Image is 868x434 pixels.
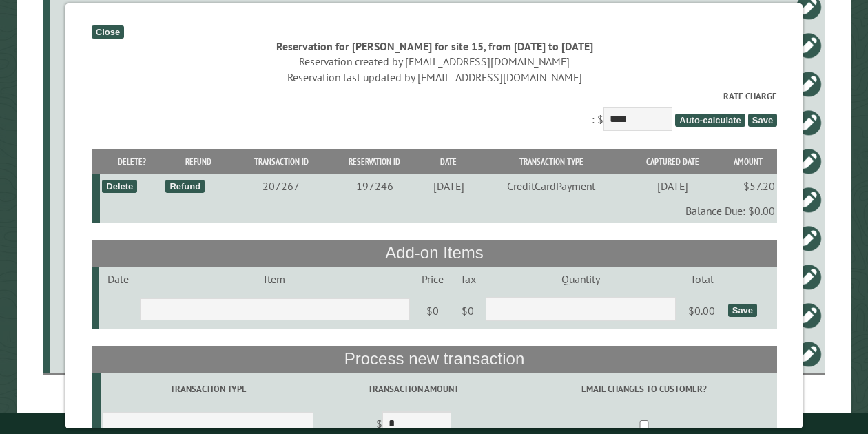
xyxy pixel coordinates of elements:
[412,291,453,330] td: $0
[675,114,745,127] span: Auto-calculate
[56,270,213,284] div: 18
[56,309,213,322] div: T8
[165,180,205,193] div: Refund
[420,174,477,198] td: [DATE]
[98,267,137,291] td: Date
[719,174,777,198] td: $57.20
[719,149,777,174] th: Amount
[56,347,213,361] div: 15
[91,39,776,54] div: Reservation for [PERSON_NAME] for site 15, from [DATE] to [DATE]
[56,154,213,168] div: [MEDICAL_DATA]
[56,116,213,130] div: 24
[91,54,776,69] div: Reservation created by [EMAIL_ADDRESS][DOMAIN_NAME]
[452,267,483,291] td: Tax
[91,346,776,372] th: Process new transaction
[329,174,420,198] td: 197246
[513,382,775,395] label: Email changes to customer?
[477,149,626,174] th: Transaction Type
[329,149,420,174] th: Reservation ID
[727,304,756,317] div: Save
[747,114,776,127] span: Save
[91,90,776,134] div: : $
[626,174,719,198] td: [DATE]
[420,149,477,174] th: Date
[56,193,213,207] div: 12
[452,291,483,330] td: $0
[137,267,412,291] td: Item
[678,291,725,330] td: $0.00
[163,149,233,174] th: Refund
[233,174,329,198] td: 207267
[91,25,123,39] div: Close
[100,198,777,223] td: Balance Due: $0.00
[91,240,776,266] th: Add-on Items
[91,70,776,85] div: Reservation last updated by [EMAIL_ADDRESS][DOMAIN_NAME]
[56,231,213,245] div: Quartz Inn
[678,267,725,291] td: Total
[412,267,453,291] td: Price
[626,149,719,174] th: Captured Date
[477,174,626,198] td: CreditCardPayment
[56,39,213,52] div: 11
[233,149,329,174] th: Transaction ID
[102,180,137,193] div: Delete
[318,382,508,395] label: Transaction Amount
[100,149,163,174] th: Delete?
[483,267,677,291] td: Quantity
[91,90,776,103] label: Rate Charge
[103,382,313,395] label: Transaction Type
[56,77,213,91] div: 4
